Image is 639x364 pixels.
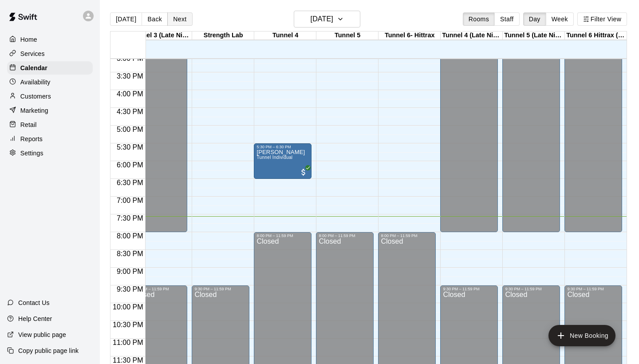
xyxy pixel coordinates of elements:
[254,143,312,179] div: 5:30 PM – 6:30 PM: Tommy Anker
[20,92,51,101] p: Customers
[256,233,309,238] div: 8:00 PM – 11:59 PM
[114,161,146,169] span: 6:00 PM
[546,12,574,26] button: Week
[18,314,52,323] p: Help Center
[7,61,93,75] a: Calendar
[463,12,495,26] button: Rooms
[110,303,145,311] span: 10:00 PM
[7,75,93,89] a: Availability
[20,78,51,87] p: Availability
[311,13,333,25] h6: [DATE]
[114,143,146,151] span: 5:30 PM
[114,250,146,257] span: 8:30 PM
[7,90,93,103] a: Customers
[299,168,308,177] span: All customers have paid
[110,339,145,346] span: 11:00 PM
[20,135,43,143] p: Reports
[20,35,37,44] p: Home
[316,32,379,40] div: Tunnel 5
[194,287,247,291] div: 9:30 PM – 11:59 PM
[567,287,619,291] div: 9:30 PM – 11:59 PM
[114,285,146,293] span: 9:30 PM
[7,33,93,46] a: Home
[132,287,185,291] div: 9:30 PM – 11:59 PM
[20,149,43,158] p: Settings
[18,346,79,355] p: Copy public page link
[114,268,146,275] span: 9:00 PM
[18,298,50,307] p: Contact Us
[114,90,146,98] span: 4:00 PM
[142,12,168,26] button: Back
[319,233,371,238] div: 8:00 PM – 11:59 PM
[503,32,565,40] div: Tunnel 5 (Late Night)
[20,49,45,58] p: Services
[441,32,503,40] div: Tunnel 4 (Late Night)
[494,12,520,26] button: Staff
[379,32,441,40] div: Tunnel 6- Hittrax
[20,63,47,72] p: Calendar
[114,108,146,115] span: 4:30 PM
[192,32,254,40] div: Strength Lab
[256,155,292,160] span: Tunnel Individual
[110,321,145,328] span: 10:30 PM
[7,118,93,131] a: Retail
[443,287,495,291] div: 9:30 PM – 11:59 PM
[294,11,360,28] button: [DATE]
[7,104,93,117] a: Marketing
[114,232,146,240] span: 8:00 PM
[114,197,146,204] span: 7:00 PM
[505,287,557,291] div: 9:30 PM – 11:59 PM
[548,325,615,346] button: add
[577,12,627,26] button: Filter View
[381,233,433,238] div: 8:00 PM – 11:59 PM
[20,106,48,115] p: Marketing
[167,12,192,26] button: Next
[114,179,146,186] span: 6:30 PM
[110,356,145,364] span: 11:30 PM
[18,330,66,339] p: View public page
[130,32,192,40] div: Tunnel 3 (Late Night)
[7,47,93,60] a: Services
[110,12,142,26] button: [DATE]
[256,145,309,149] div: 5:30 PM – 6:30 PM
[114,72,146,80] span: 3:30 PM
[20,120,37,129] p: Retail
[7,146,93,160] a: Settings
[114,126,146,133] span: 5:00 PM
[114,214,146,222] span: 7:30 PM
[565,32,627,40] div: Tunnel 6 Hittrax (Late Night)
[7,132,93,146] a: Reports
[523,12,546,26] button: Day
[254,32,316,40] div: Tunnel 4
